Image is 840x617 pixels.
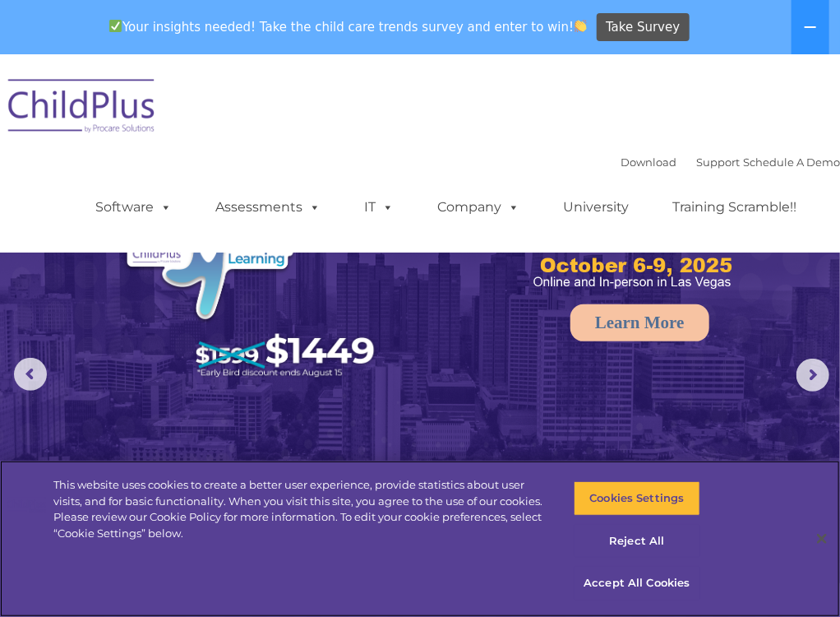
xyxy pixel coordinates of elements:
button: Close [804,521,840,557]
a: Download [621,155,676,169]
a: IT [348,191,410,224]
a: University [547,191,645,224]
span: Take Survey [606,13,680,42]
div: This website uses cookies to create a better user experience, provide statistics about user visit... [53,477,549,541]
button: Cookies Settings [574,481,699,516]
a: Company [421,191,536,224]
a: Software [79,191,188,224]
a: Training Scramble!! [656,191,813,224]
a: Schedule A Demo [743,155,840,169]
img: ✅ [109,20,122,32]
button: Accept All Cookies [574,566,699,601]
font: | [621,155,840,169]
span: Your insights needed! Take the child care trends survey and enter to win! [102,11,594,43]
a: Assessments [199,191,337,224]
a: Take Survey [597,13,690,42]
a: Support [696,155,740,169]
img: 👏 [575,20,587,32]
a: Learn More [570,304,709,341]
button: Reject All [574,524,699,559]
